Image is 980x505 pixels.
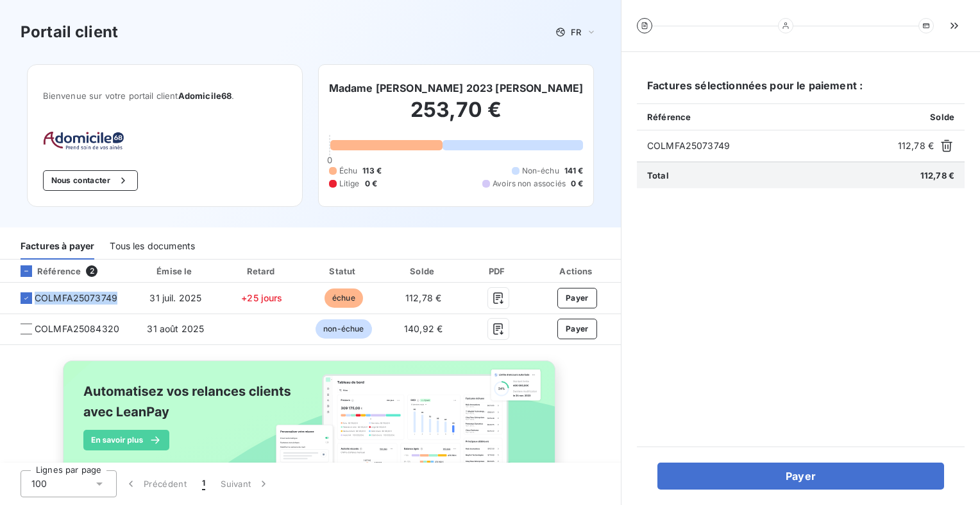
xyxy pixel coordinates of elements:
[21,233,94,260] div: Factures à payer
[43,91,287,101] span: Bienvenue sur votre portail client .
[86,265,97,277] span: 2
[306,265,382,278] div: Statut
[202,477,205,490] span: 1
[405,292,441,303] span: 112,78 €
[404,323,443,334] span: 140,92 €
[657,463,944,490] button: Payer
[43,170,138,191] button: Nous contacter
[557,319,597,339] button: Payer
[362,165,382,177] span: 113 €
[327,155,332,165] span: 0
[493,178,566,190] span: Avoirs non associés
[213,470,278,497] button: Suivant
[571,27,581,37] span: FR
[930,112,954,122] span: Solde
[35,292,117,305] span: COLMFA25073749
[647,112,691,122] span: Référence
[647,139,893,152] span: COLMFA25073749
[21,21,118,44] h3: Portail client
[898,139,934,152] span: 112,78 €
[466,265,531,278] div: PDF
[223,265,301,278] div: Retard
[147,323,204,334] span: 31 août 2025
[316,319,371,339] span: non-échue
[339,178,360,190] span: Litige
[339,165,358,177] span: Échu
[241,292,282,303] span: +25 jours
[43,132,125,150] img: Company logo
[387,265,460,278] div: Solde
[564,165,584,177] span: 141 €
[647,170,669,181] span: Total
[31,477,47,490] span: 100
[637,78,965,103] h6: Factures sélectionnées pour le paiement :
[536,265,618,278] div: Actions
[149,292,201,303] span: 31 juil. 2025
[365,178,377,190] span: 0 €
[557,288,597,308] button: Payer
[329,80,584,96] h6: Madame [PERSON_NAME] 2023 [PERSON_NAME]
[522,165,559,177] span: Non-échu
[920,170,954,181] span: 112,78 €
[10,265,81,277] div: Référence
[117,470,194,497] button: Précédent
[133,265,218,278] div: Émise le
[110,233,195,260] div: Tous les documents
[35,323,119,335] span: COLMFA25084320
[178,91,232,101] span: Adomicile68
[325,288,363,308] span: échue
[571,178,583,190] span: 0 €
[194,470,213,497] button: 1
[329,97,584,136] h2: 253,70 €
